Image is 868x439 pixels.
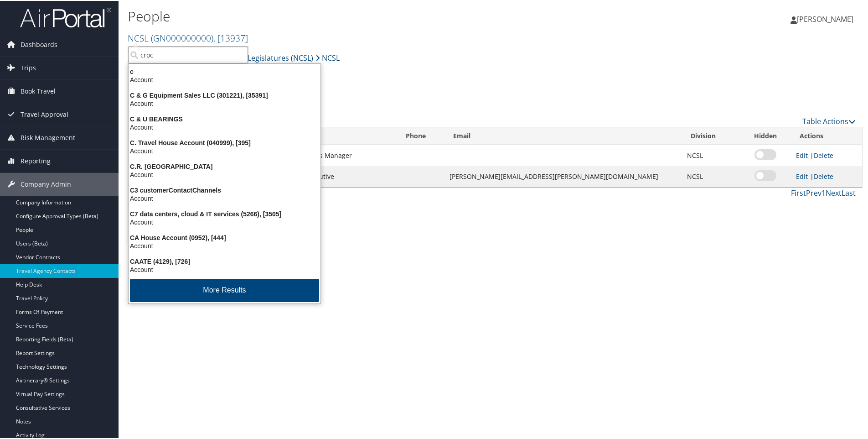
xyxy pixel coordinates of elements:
td: [PERSON_NAME][EMAIL_ADDRESS][PERSON_NAME][DOMAIN_NAME] [445,165,682,186]
span: Trips [21,56,36,78]
a: Edit [796,150,808,159]
a: [PERSON_NAME] [790,5,863,32]
div: Account [123,241,326,249]
span: Dashboards [21,32,57,55]
div: Account [123,122,326,131]
div: Account [123,217,326,225]
div: c [123,67,326,75]
a: Next [826,187,842,197]
span: Travel Approval [21,102,68,125]
div: C & G Equipment Sales LLC (301221), [35391] [123,90,326,99]
div: Account [123,146,326,154]
th: Email: activate to sort column ascending [445,126,682,144]
th: Actions [791,126,862,144]
div: C7 data centers, cloud & IT services (5266), [3505] [123,209,326,217]
a: NCSL [315,48,340,66]
div: Account [123,75,326,83]
a: 1 [821,187,826,197]
div: Account [123,265,326,273]
div: C3 customerContactChannels [123,185,326,193]
td: NCSL [682,144,739,165]
input: Search Accounts [128,46,248,63]
span: Book Travel [21,79,56,102]
div: CA House Account (0952), [444] [123,233,326,241]
td: NCSL [682,165,739,186]
div: C. Travel House Account (040999), [395] [123,138,326,146]
img: airportal-logo.png [20,6,111,27]
a: Table Actions [802,115,856,125]
div: Account [123,99,326,107]
div: Account [123,193,326,202]
a: Last [842,187,856,197]
div: Account [123,170,326,178]
td: Client Success Manager [274,144,398,165]
button: More Results [130,278,319,301]
a: Delete [814,150,833,159]
a: Delete [814,171,833,180]
th: Hidden: activate to sort column ascending [739,126,791,144]
div: CAATE (4129), [726] [123,256,326,265]
a: First [791,187,806,197]
th: Phone [398,126,444,144]
div: C & U BEARINGS [123,114,326,122]
span: Reporting [21,149,51,172]
a: NCSL [128,31,248,43]
th: Division: activate to sort column ascending [682,126,739,144]
span: [PERSON_NAME] [797,13,853,23]
td: Account Executive [274,165,398,186]
th: Role: activate to sort column ascending [274,126,398,144]
a: Prev [806,187,821,197]
span: , [ 13937 ] [213,31,248,43]
h1: People [128,6,618,25]
span: Risk Management [21,125,75,148]
span: ( GN000000000 ) [151,31,213,43]
a: Edit [796,171,808,180]
td: | [791,165,862,186]
div: C.R. [GEOGRAPHIC_DATA] [123,162,326,170]
td: | [791,144,862,165]
span: Company Admin [21,172,71,195]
